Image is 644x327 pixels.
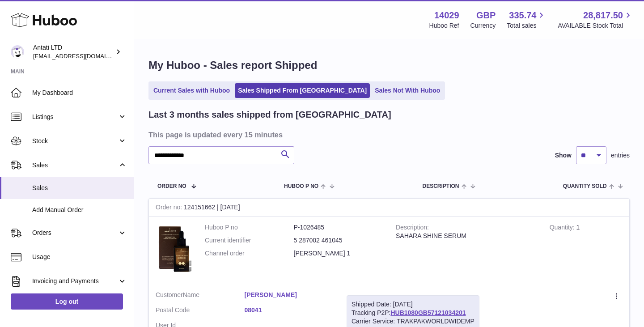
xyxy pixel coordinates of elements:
div: Huboo Ref [429,21,459,30]
dt: Postal Code [156,306,245,317]
div: 124151662 | [DATE] [149,199,629,217]
span: Customer [156,291,183,298]
span: entries [611,151,630,160]
strong: Quantity [550,224,576,233]
span: 28,817.50 [583,9,623,21]
div: Shipped Date: [DATE] [352,300,475,309]
span: My Dashboard [32,89,127,97]
a: Current Sales with Huboo [150,83,233,98]
a: 08041 [245,306,334,314]
a: Log out [11,293,123,310]
dt: Name [156,291,245,302]
div: Carrier Service: TRAKPAKWORLDWIDEMP [352,317,475,326]
span: Sales [32,184,127,192]
strong: 14029 [434,9,459,21]
span: Listings [32,113,118,121]
span: Description [422,183,459,189]
div: SAHARA SHINE SERUM [396,232,536,240]
span: Quantity Sold [563,183,607,189]
dd: 5 287002 461045 [294,236,383,245]
dd: P-1026485 [294,223,383,232]
dt: Channel order [205,249,294,258]
a: Sales Shipped From [GEOGRAPHIC_DATA] [235,83,370,98]
span: Total sales [507,21,547,30]
dd: [PERSON_NAME] 1 [294,249,383,258]
span: Usage [32,253,127,261]
a: HUB1080GB57121034201 [390,309,466,316]
dt: Current identifier [205,236,294,245]
span: Stock [32,137,118,145]
img: toufic@antatiskin.com [11,45,24,59]
div: Antati LTD [33,43,114,60]
td: 1 [543,217,629,284]
img: 1735333209.png [156,223,191,275]
h3: This page is updated every 15 minutes [148,130,627,140]
strong: Order no [156,204,184,213]
label: Show [555,151,572,160]
a: 28,817.50 AVAILABLE Stock Total [558,9,633,30]
span: Sales [32,161,118,170]
span: Huboo P no [284,183,318,189]
h2: Last 3 months sales shipped from [GEOGRAPHIC_DATA] [148,109,391,121]
span: 335.74 [509,9,536,21]
strong: Description [396,224,429,233]
dt: Huboo P no [205,223,294,232]
span: Orders [32,229,118,237]
span: Add Manual Order [32,206,127,214]
strong: GBP [476,9,496,21]
a: [PERSON_NAME] [245,291,334,299]
span: Order No [157,183,186,189]
h1: My Huboo - Sales report Shipped [148,58,630,72]
span: [EMAIL_ADDRESS][DOMAIN_NAME] [33,52,131,59]
a: 335.74 Total sales [507,9,547,30]
div: Currency [470,21,496,30]
a: Sales Not With Huboo [372,83,443,98]
span: AVAILABLE Stock Total [558,21,633,30]
span: Invoicing and Payments [32,277,118,285]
